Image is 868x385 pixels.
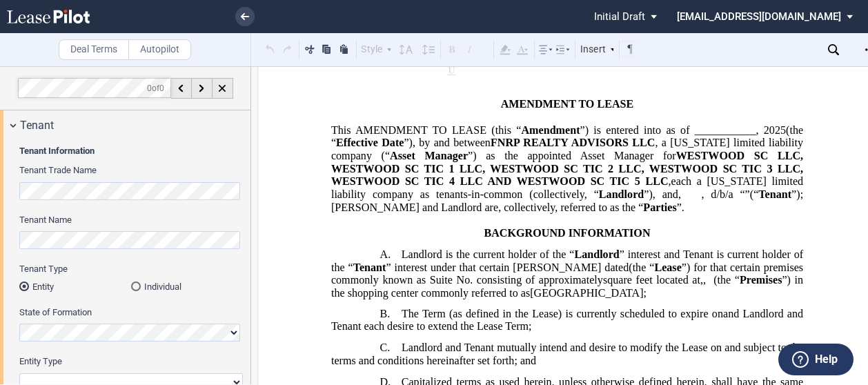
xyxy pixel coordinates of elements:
span: ”) is entered into as of ___________, [580,124,759,136]
span: ”) as the appointed Asset Manager for [468,150,676,162]
span: ”), by and between [404,137,490,149]
span: Landlord [574,248,619,260]
span: and Landlord and Tenant each desire to extend the Lease Term; [331,308,806,333]
span: Landlord and Tenant mutually intend and desire to modify the Lease on and subject to the terms an... [331,342,806,366]
span: (collectively, “ [529,188,599,201]
span: ”) in the shopping center commonly referred to as [331,274,806,299]
span: (the “ [331,124,806,148]
span: FNRP REALTY ADVISORS LLC [491,137,655,149]
div: Insert [578,41,618,59]
span: ( [629,261,632,273]
button: Cut [302,41,318,57]
span: C. [380,342,391,354]
span: The Term (as defined in the Lease) is currently scheduled to expire on [402,308,723,320]
span: , [678,188,681,201]
span: , [703,274,706,286]
span: Effective Date [336,137,404,149]
span: each a [US_STATE] limited liability company as tenants-in-common [331,175,806,200]
span: Asset Manager [390,150,468,162]
span: Tenant Trade Name [19,165,97,175]
button: Copy [319,41,335,57]
md-radio-button: Individual [131,280,243,293]
span: State of Formation [19,307,92,317]
span: ”) for that certain premises commonly known as Suite No. [331,261,806,286]
span: Tenant [758,188,791,201]
span: ”. [677,201,684,213]
span: , d/b/a “ [702,188,745,201]
span: ; [644,286,647,299]
label: Deal Terms [59,39,129,60]
span: Lease [654,261,681,273]
span: AMENDMENT TO LEASE (this “ [355,124,521,136]
span: , a [US_STATE] limited liability company (“ [331,137,806,161]
md-radio-button: Entity [19,280,131,293]
span: , and [653,188,678,201]
span: Landlord is the current holder of the “ [402,248,575,260]
label: Help [815,351,838,368]
span: This [331,124,351,136]
button: Toggle Control Characters [622,41,638,57]
span: Landlord [599,188,644,201]
span: ” [745,188,750,201]
span: square feet located at [603,274,700,286]
span: AMENDMENT TO LEASE [501,98,634,110]
span: consisting of approximately [477,274,603,286]
button: Help [778,344,854,375]
span: ” interest and Tenant is current holder of the “ [331,248,806,273]
span: Premises [740,274,782,286]
span: Tenant Type [19,264,68,274]
span: A. [380,248,391,260]
label: Autopilot [128,39,191,60]
span: Tenant [20,117,54,134]
span: Tenant Name [19,215,72,225]
button: Paste [336,41,352,57]
span: BACKGROUND INFORMATION [484,227,650,239]
span: Amendment [521,124,580,136]
span: Initial Draft [594,10,645,23]
span: 0 [159,83,164,92]
span: 0 [147,83,152,92]
span: the “ [633,261,655,273]
span: 2025 [764,124,786,136]
span: ”); [PERSON_NAME] and Landlord are, collectively, referred to as the “ [331,188,806,213]
span: , [669,175,671,188]
span: Entity Type [19,356,62,366]
span: Tenant [353,261,386,273]
span: of [147,83,164,92]
span: Parties [643,201,676,213]
span: (the “ [713,274,740,286]
b: Tenant Information [19,146,95,156]
span: WESTWOOD SC LLC, WESTWOOD SC TIC 1 LLC, WESTWOOD SC TIC 2 LLC, WESTWOOD SC TIC 3 LLC, WESTWOOD SC... [331,150,806,188]
span: B. [380,308,391,320]
span: [GEOGRAPHIC_DATA] [530,286,643,299]
span: (“ [750,188,759,201]
span: , [700,274,703,286]
span: ” interest under that certain [PERSON_NAME] dated [386,261,629,273]
span: ”) [644,188,653,201]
